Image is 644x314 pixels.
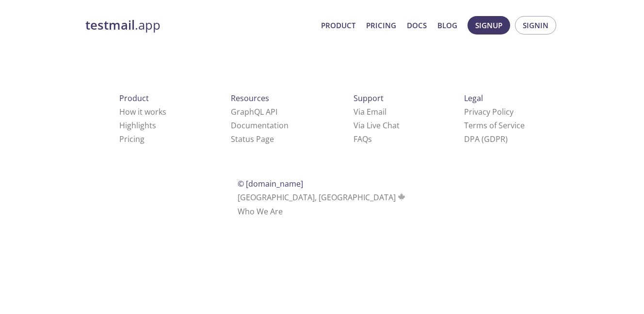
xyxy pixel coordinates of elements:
a: Highlights [119,120,156,131]
a: Product [321,19,355,32]
a: GraphQL API [231,106,277,117]
span: © [DOMAIN_NAME] [238,178,303,189]
a: Docs [407,19,427,32]
a: Via Live Chat [354,120,400,131]
span: [GEOGRAPHIC_DATA], [GEOGRAPHIC_DATA] [238,192,407,203]
a: Documentation [231,120,289,131]
span: Resources [231,93,269,104]
button: Signup [467,16,510,35]
a: Privacy Policy [464,106,514,117]
a: Via Email [354,106,386,117]
a: How it works [119,106,166,117]
a: Status Page [231,134,274,144]
a: FAQ [354,134,372,144]
button: Signin [515,16,556,35]
span: Product [119,93,149,104]
span: Support [354,93,384,104]
a: Pricing [119,134,145,144]
span: Legal [464,93,483,104]
a: Pricing [366,19,396,32]
a: testmail.app [85,17,313,34]
span: Signin [523,19,548,32]
a: Who We Are [238,206,283,217]
a: DPA (GDPR) [464,134,508,144]
a: Terms of Service [464,120,525,131]
span: Signup [475,19,502,32]
a: Blog [437,19,457,32]
strong: testmail [85,17,135,34]
span: s [368,134,372,144]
